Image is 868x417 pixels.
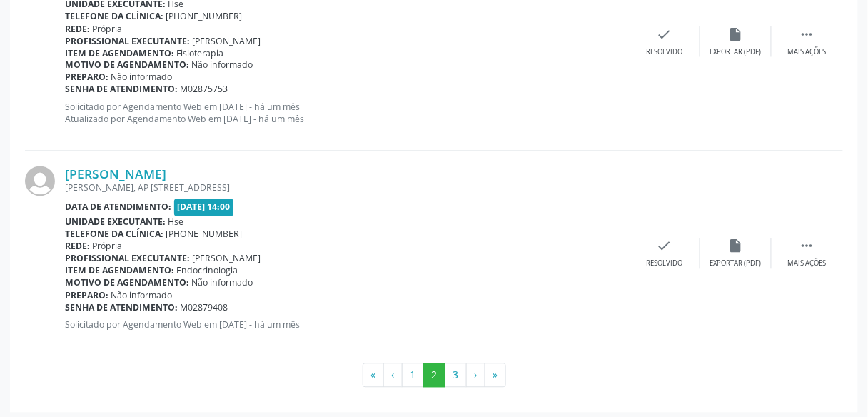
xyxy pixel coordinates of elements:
[65,84,178,96] b: Senha de atendimento:
[65,319,629,331] p: Solicitado por Agendamento Web em [DATE] - há um mês
[177,265,238,277] span: Endocrinologia
[65,253,190,265] b: Profissional executante:
[485,363,506,388] button: Go to last page
[799,238,815,254] i: 
[65,47,174,59] b: Item de agendamento:
[646,47,682,57] div: Resolvido
[710,259,762,269] div: Exportar (PDF)
[65,265,174,277] b: Item de agendamento:
[65,216,166,228] b: Unidade executante:
[710,47,762,57] div: Exportar (PDF)
[466,363,485,388] button: Go to next page
[65,101,629,126] p: Solicitado por Agendamento Web em [DATE] - há um mês Atualizado por Agendamento Web em [DATE] - h...
[25,166,55,196] img: img
[193,35,261,47] span: [PERSON_NAME]
[65,277,189,289] b: Motivo de agendamento:
[788,47,827,57] div: Mais ações
[65,10,163,22] b: Telefone da clínica:
[65,23,90,35] b: Rede:
[177,47,224,59] span: Fisioterapia
[25,363,843,388] ul: Pagination
[657,238,672,254] i: check
[181,84,228,96] span: M02875753
[65,241,90,253] b: Rede:
[65,182,629,194] div: [PERSON_NAME], AP [STREET_ADDRESS]
[402,363,424,388] button: Go to page 1
[65,166,166,182] a: [PERSON_NAME]
[65,59,189,71] b: Motivo de agendamento:
[166,228,243,241] span: [PHONE_NUMBER]
[646,259,682,269] div: Resolvido
[788,259,827,269] div: Mais ações
[65,302,178,314] b: Senha de atendimento:
[168,216,184,228] span: Hse
[65,290,108,302] b: Preparo:
[111,290,173,302] span: Não informado
[65,35,190,47] b: Profissional executante:
[192,277,253,289] span: Não informado
[799,26,815,42] i: 
[383,363,403,388] button: Go to previous page
[93,23,123,35] span: Própria
[423,363,445,388] button: Go to page 2
[93,241,123,253] span: Própria
[65,201,171,213] b: Data de atendimento:
[166,10,243,22] span: [PHONE_NUMBER]
[445,363,467,388] button: Go to page 3
[728,26,744,42] i: insert_drive_file
[65,228,163,241] b: Telefone da clínica:
[181,302,228,314] span: M02879408
[111,71,173,84] span: Não informado
[728,238,744,254] i: insert_drive_file
[363,363,384,388] button: Go to first page
[174,199,234,216] span: [DATE] 14:00
[65,71,108,84] b: Preparo:
[657,26,672,42] i: check
[193,253,261,265] span: [PERSON_NAME]
[192,59,253,71] span: Não informado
